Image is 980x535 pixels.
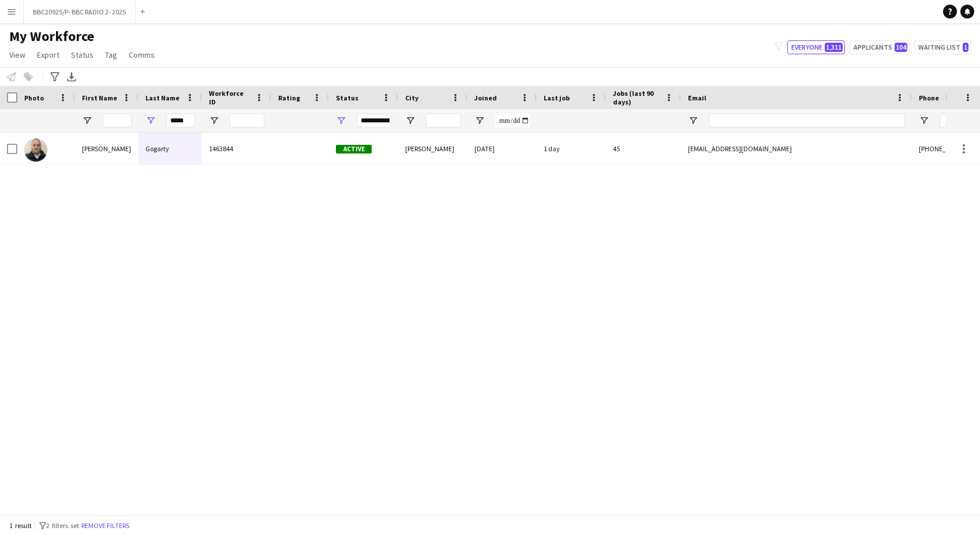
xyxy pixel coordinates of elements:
[71,50,93,60] span: Status
[202,133,271,164] div: 1463844
[24,1,136,23] button: BBC20925/P- BBC RADIO 2- 2025
[75,133,139,164] div: [PERSON_NAME]
[139,133,202,164] div: Gogarty
[495,114,530,128] input: Joined Filter Input
[825,43,843,52] span: 1,311
[688,115,698,126] button: Open Filter Menu
[124,47,159,62] a: Comms
[787,40,845,54] button: Everyone1,311
[467,133,537,164] div: [DATE]
[9,28,94,45] span: My Workforce
[145,115,156,126] button: Open Filter Menu
[166,114,195,128] input: Last Name Filter Input
[82,93,117,102] span: First Name
[426,114,461,128] input: City Filter Input
[336,115,346,126] button: Open Filter Menu
[336,145,372,154] span: Active
[209,89,250,106] span: Workforce ID
[405,93,418,102] span: City
[606,133,681,164] div: 45
[65,70,78,84] app-action-btn: Export XLSX
[37,50,59,60] span: Export
[613,89,660,106] span: Jobs (last 90 days)
[474,115,485,126] button: Open Filter Menu
[32,47,64,62] a: Export
[963,43,968,52] span: 1
[9,50,25,60] span: View
[24,93,44,102] span: Photo
[209,115,219,126] button: Open Filter Menu
[103,114,132,128] input: First Name Filter Input
[398,133,467,164] div: [PERSON_NAME]
[681,133,912,164] div: [EMAIL_ADDRESS][DOMAIN_NAME]
[919,93,939,102] span: Phone
[919,115,929,126] button: Open Filter Menu
[105,50,117,60] span: Tag
[278,93,300,102] span: Rating
[405,115,416,126] button: Open Filter Menu
[688,93,706,102] span: Email
[537,133,606,164] div: 1 day
[5,47,30,62] a: View
[24,139,47,162] img: Matt Gogarty
[48,70,62,84] app-action-btn: Advanced filters
[66,47,98,62] a: Status
[914,40,971,54] button: Waiting list1
[79,519,132,532] button: Remove filters
[100,47,122,62] a: Tag
[850,40,910,54] button: Applicants104
[474,93,497,102] span: Joined
[895,43,907,52] span: 104
[82,115,92,126] button: Open Filter Menu
[46,521,79,530] span: 2 filters set
[336,93,358,102] span: Status
[129,50,155,60] span: Comms
[145,93,179,102] span: Last Name
[230,114,264,128] input: Workforce ID Filter Input
[709,114,905,128] input: Email Filter Input
[544,93,570,102] span: Last job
